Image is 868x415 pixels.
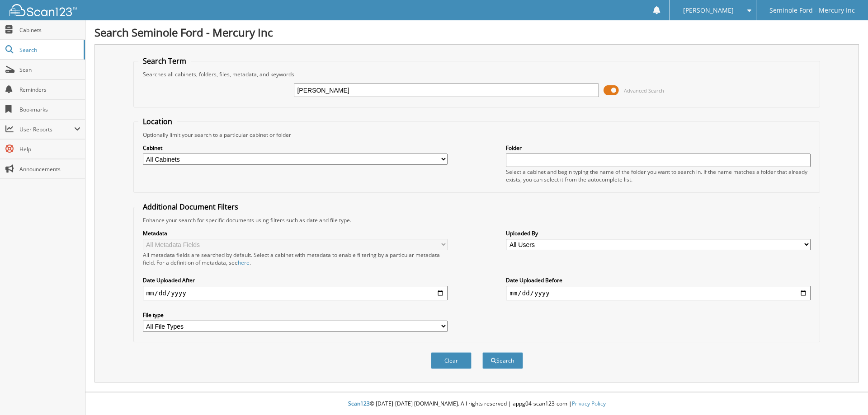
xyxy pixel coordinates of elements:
[143,251,448,266] div: All metadata fields are searched by default. Select a cabinet with metadata to enable filtering b...
[143,286,448,300] input: start
[143,311,448,319] label: File type
[572,400,606,407] a: Privacy Policy
[431,352,472,369] button: Clear
[19,46,79,54] span: Search
[85,393,868,415] div: © [DATE]-[DATE] [DOMAIN_NAME]. All rights reserved | appg04-scan123-com |
[624,87,664,94] span: Advanced Search
[506,168,811,183] div: Select a cabinet and begin typing the name of the folder you want to search in. If the name match...
[506,144,811,152] label: Folder
[19,106,80,113] span: Bookmarks
[19,145,80,153] span: Help
[348,400,370,407] span: Scan123
[143,229,448,237] label: Metadata
[19,26,80,34] span: Cabinets
[506,276,811,284] label: Date Uploaded Before
[238,259,250,266] a: here
[19,86,80,93] span: Reminders
[482,352,523,369] button: Search
[19,66,80,74] span: Scan
[506,286,811,300] input: end
[138,117,177,126] legend: Location
[138,202,243,212] legend: Additional Document Filters
[9,4,77,16] img: scan123-logo-white.svg
[19,165,80,173] span: Announcements
[143,144,448,152] label: Cabinet
[94,25,859,40] h1: Search Seminole Ford - Mercury Inc
[769,8,855,13] span: Seminole Ford - Mercury Inc
[138,56,191,66] legend: Search Term
[823,372,868,415] iframe: Chat Widget
[138,216,816,224] div: Enhance your search for specific documents using filters such as date and file type.
[143,276,448,284] label: Date Uploaded After
[506,229,811,237] label: Uploaded By
[683,8,734,13] span: [PERSON_NAME]
[138,70,816,78] div: Searches all cabinets, folders, files, metadata, and keywords
[138,131,816,139] div: Optionally limit your search to a particular cabinet or folder
[19,126,74,133] span: User Reports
